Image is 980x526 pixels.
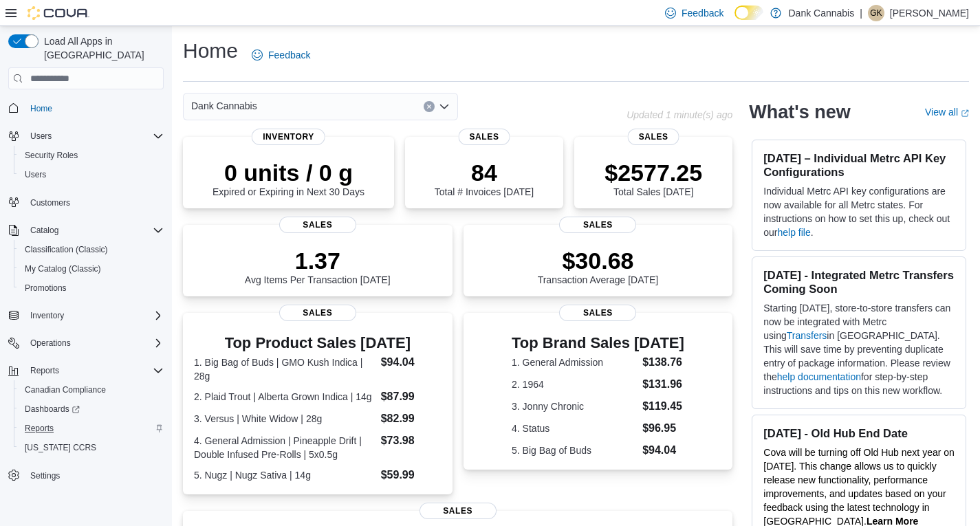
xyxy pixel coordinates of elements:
button: Reports [25,362,65,379]
dt: 5. Big Bag of Buds [512,443,637,457]
button: Open list of options [439,101,450,112]
button: Users [14,165,169,184]
span: Canadian Compliance [25,384,106,395]
a: Feedback [246,41,316,69]
a: Users [19,166,52,183]
p: 0 units / 0 g [213,159,364,186]
span: Classification (Classic) [25,244,108,255]
dt: 2. Plaid Trout | Alberta Grown Indica | 14g [194,390,375,404]
button: Security Roles [14,146,169,165]
span: Promotions [19,280,164,296]
button: Users [3,127,169,146]
a: Transfers [787,330,827,341]
span: Security Roles [25,150,78,161]
span: Catalog [30,225,58,236]
dt: 4. Status [512,421,637,435]
span: Operations [30,338,71,349]
h3: Top Brand Sales [DATE] [512,335,684,351]
span: Dashboards [19,401,164,417]
span: Users [19,166,164,183]
button: [US_STATE] CCRS [14,438,169,457]
span: [US_STATE] CCRS [25,442,96,453]
dd: $87.99 [381,388,442,405]
button: Canadian Compliance [14,380,169,399]
dt: 5. Nugz | Nugz Sativa | 14g [194,468,375,482]
a: Security Roles [19,147,83,164]
p: Updated 1 minute(s) ago [627,109,732,120]
span: Users [25,128,164,144]
a: help documentation [777,371,861,382]
dt: 3. Jonny Chronic [512,399,637,413]
a: Canadian Compliance [19,382,111,398]
p: $2577.25 [605,159,702,186]
span: Inventory [252,129,325,145]
span: Sales [559,305,636,321]
span: Security Roles [19,147,164,164]
div: Expired or Expiring in Next 30 Days [213,159,364,197]
p: Starting [DATE], store-to-store transfers can now be integrated with Metrc using in [GEOGRAPHIC_D... [763,301,955,397]
div: Gurpreet Kalkat [868,5,884,21]
a: Dashboards [19,401,85,417]
button: Customers [3,193,169,212]
button: Inventory [3,306,169,325]
p: 1.37 [245,247,391,274]
span: Home [25,99,164,116]
dd: $59.99 [381,467,442,483]
span: Dashboards [25,404,80,415]
button: Inventory [25,307,69,324]
span: Sales [279,305,356,321]
span: Users [25,169,46,180]
a: Reports [19,420,59,437]
dt: 2. 1964 [512,377,637,391]
button: Catalog [25,222,64,239]
button: Promotions [14,278,169,298]
button: Reports [14,419,169,438]
a: Customers [25,195,76,211]
p: Individual Metrc API key configurations are now available for all Metrc states. For instructions ... [763,184,955,239]
span: Customers [25,194,164,211]
span: Users [30,131,52,142]
button: Users [25,128,57,144]
h2: What's new [749,101,850,123]
a: View allExternal link [925,107,969,118]
dd: $82.99 [381,410,442,427]
a: help file [778,227,811,238]
a: Promotions [19,280,72,296]
span: Feedback [268,48,310,62]
dt: 1. Big Bag of Buds | GMO Kush Indica | 28g [194,355,375,383]
span: My Catalog (Classic) [19,261,164,277]
button: Clear input [424,101,435,112]
dd: $94.04 [381,354,442,371]
dd: $94.04 [642,442,684,459]
span: Load All Apps in [GEOGRAPHIC_DATA] [39,34,164,62]
dt: 4. General Admission | Pineapple Drift | Double Infused Pre-Rolls | 5x0.5g [194,434,375,461]
span: Classification (Classic) [19,241,164,258]
span: Customers [30,197,70,208]
h1: Home [183,37,238,65]
span: Reports [30,365,59,376]
dd: $131.96 [642,376,684,393]
p: $30.68 [538,247,659,274]
h3: Top Product Sales [DATE] [194,335,442,351]
span: Canadian Compliance [19,382,164,398]
dt: 3. Versus | White Widow | 28g [194,412,375,426]
span: Sales [459,129,510,145]
button: Reports [3,361,169,380]
span: Settings [30,470,60,481]
p: Dank Cannabis [788,5,854,21]
p: | [860,5,862,21]
a: Classification (Classic) [19,241,113,258]
span: Reports [25,362,164,379]
h3: [DATE] - Integrated Metrc Transfers Coming Soon [763,268,955,296]
span: Sales [279,217,356,233]
div: Avg Items Per Transaction [DATE] [245,247,391,285]
span: Home [30,103,52,114]
h3: [DATE] – Individual Metrc API Key Configurations [763,151,955,179]
button: Settings [3,465,169,485]
nav: Complex example [8,92,164,521]
p: [PERSON_NAME] [890,5,969,21]
h3: [DATE] - Old Hub End Date [763,426,955,440]
span: Sales [559,217,636,233]
dd: $138.76 [642,354,684,371]
span: Feedback [682,6,723,20]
